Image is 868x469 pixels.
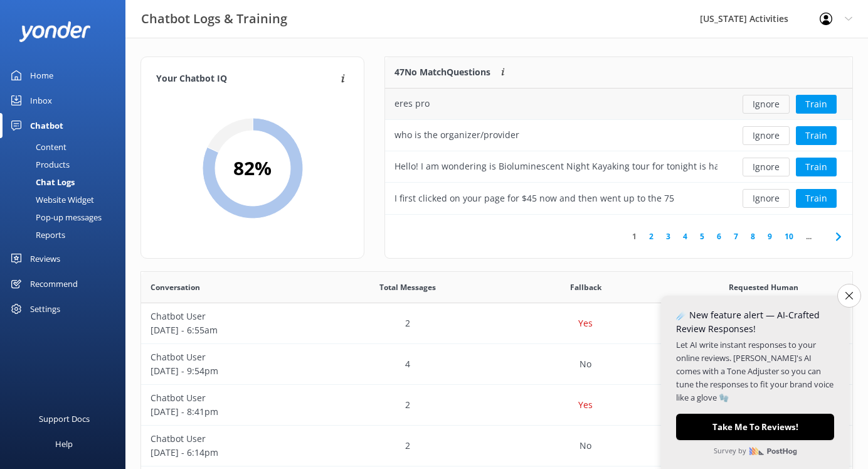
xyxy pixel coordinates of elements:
[385,183,852,214] div: row
[405,439,410,453] p: 2
[141,303,852,344] div: row
[385,151,852,183] div: row
[743,158,790,176] button: Ignore
[643,230,660,242] a: 2
[744,230,761,242] a: 8
[8,138,66,156] div: Content
[8,226,65,244] div: Reports
[394,128,519,142] div: who is the organizer/provider
[55,431,73,456] div: Help
[8,191,94,208] div: Website Widget
[660,230,677,242] a: 3
[728,230,744,242] a: 7
[30,63,53,88] div: Home
[151,350,310,364] p: Chatbot User
[379,281,436,293] span: Total Messages
[8,208,125,226] a: Pop-up messages
[8,173,125,191] a: Chat Logs
[778,230,800,242] a: 10
[800,230,818,242] span: ...
[743,95,790,114] button: Ignore
[30,296,60,321] div: Settings
[394,159,717,173] div: Hello! I am wondering is Bioluminescent Night Kayaking tour for tonight is happening
[141,344,852,385] div: row
[385,89,852,214] div: grid
[156,72,337,86] h4: Your Chatbot IQ
[30,88,52,113] div: Inbox
[743,126,790,145] button: Ignore
[729,281,798,293] span: Requested Human
[405,398,410,412] p: 2
[151,432,310,446] p: Chatbot User
[151,310,310,323] p: Chatbot User
[141,9,287,29] h3: Chatbot Logs & Training
[141,426,852,466] div: row
[151,405,310,419] p: [DATE] - 8:41pm
[580,439,591,453] p: No
[8,226,125,244] a: Reports
[385,89,852,120] div: row
[19,21,91,42] img: yonder-white-logo.png
[30,271,78,296] div: Recommend
[151,323,310,337] p: [DATE] - 6:55am
[677,230,694,242] a: 4
[796,95,837,114] button: Train
[394,65,490,79] p: 47 No Match Questions
[30,246,60,271] div: Reviews
[39,406,90,431] div: Support Docs
[743,189,790,208] button: Ignore
[694,230,711,242] a: 5
[151,364,310,378] p: [DATE] - 9:54pm
[578,316,593,330] p: Yes
[8,191,125,208] a: Website Widget
[394,191,674,205] div: I first clicked on your page for $45 now and then went up to the 75
[796,158,837,176] button: Train
[30,113,63,138] div: Chatbot
[8,156,125,173] a: Products
[796,126,837,145] button: Train
[151,446,310,460] p: [DATE] - 6:14pm
[8,208,102,226] div: Pop-up messages
[580,357,591,371] p: No
[405,316,410,330] p: 2
[8,173,75,191] div: Chat Logs
[233,153,272,183] h2: 82 %
[151,281,200,293] span: Conversation
[8,156,70,173] div: Products
[151,391,310,405] p: Chatbot User
[578,398,593,412] p: Yes
[626,230,643,242] a: 1
[405,357,410,371] p: 4
[796,189,837,208] button: Train
[141,385,852,426] div: row
[385,120,852,151] div: row
[394,97,430,111] div: eres pro
[570,281,601,293] span: Fallback
[711,230,728,242] a: 6
[8,138,125,156] a: Content
[761,230,778,242] a: 9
